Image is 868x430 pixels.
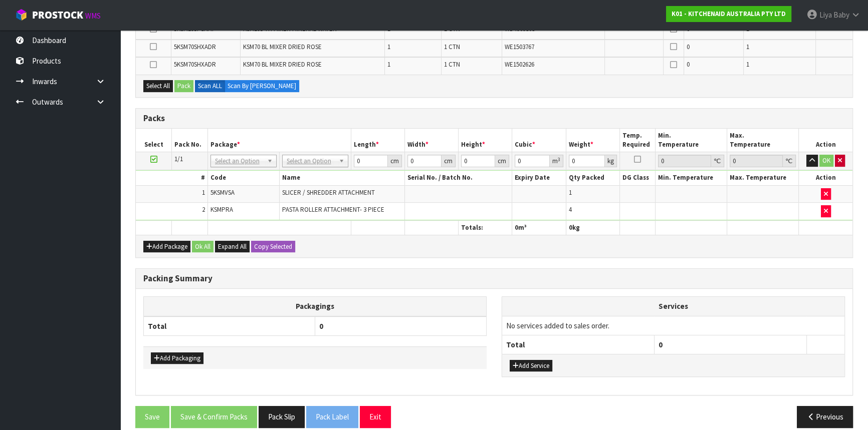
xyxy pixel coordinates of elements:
span: KSMPRA [210,205,233,214]
span: WE1502626 [505,60,534,69]
button: Expand All [215,241,250,253]
button: Pack Slip [259,406,305,427]
button: Copy Selected [251,241,295,253]
th: Services [502,297,844,316]
span: 1 [569,188,572,197]
span: 1 CTN [444,60,460,69]
th: Total [144,316,315,336]
th: m³ [512,220,566,235]
span: Select an Option [215,155,263,167]
span: KSM70 BL MIXER DRIED ROSE [243,43,322,51]
span: 1/1 [174,155,183,163]
h3: Packs [143,114,845,123]
th: Min. Temperature [656,129,727,152]
h3: Packing Summary [143,274,845,283]
span: 5KSM70SHXADR [174,60,216,69]
button: Add Service [510,360,552,372]
span: Select an Option [287,155,335,167]
th: Width [404,129,458,152]
th: Cubic [512,129,566,152]
th: Package [207,129,351,152]
button: Exit [360,406,391,427]
button: OK [819,155,833,167]
th: Packagings [144,297,487,316]
button: Add Packaging [151,352,203,364]
th: Name [279,171,404,185]
td: No services added to sales order. [502,316,844,335]
span: 1 [387,43,390,51]
th: Height [459,129,512,152]
span: 1 [746,60,749,69]
th: Serial No. / Batch No. [404,171,512,185]
span: 1 [746,43,749,51]
th: Select [136,129,172,152]
span: ProStock [32,9,83,22]
span: 0 [659,340,663,349]
label: Scan ALL [195,80,225,92]
span: Liya [819,10,832,20]
span: 4 [569,205,572,214]
button: Previous [797,406,853,427]
th: Weight [566,129,619,152]
th: Pack No. [172,129,208,152]
th: Max. Temperature [727,129,799,152]
strong: K01 - KITCHENAID AUSTRALIA PTY LTD [672,10,786,18]
span: Expand All [218,242,247,251]
div: cm [388,155,402,167]
span: 5KSMVSA [210,188,235,197]
span: Baby [833,10,849,20]
span: 0 [687,60,690,69]
span: 1 [387,60,390,69]
th: Length [351,129,404,152]
button: Save [135,406,169,427]
div: ℃ [711,155,724,167]
th: Action [799,171,852,185]
th: Totals: [459,220,512,235]
th: Qty Packed [566,171,619,185]
div: cm [495,155,509,167]
div: ℃ [783,155,796,167]
th: Expiry Date [512,171,566,185]
img: cube-alt.png [15,9,28,21]
th: Temp. Required [619,129,656,152]
span: PASTA ROLLER ATTACHMENT- 3 PIECE [282,205,384,214]
th: Action [799,129,852,152]
a: K01 - KITCHENAID AUSTRALIA PTY LTD [666,6,791,22]
span: WE1503767 [505,43,534,51]
span: 0 [319,321,323,331]
span: 2 [202,205,205,214]
div: kg [605,155,617,167]
button: Pack Label [306,406,358,427]
span: 1 [202,188,205,197]
th: kg [566,220,619,235]
label: Scan By [PERSON_NAME] [225,80,299,92]
th: # [136,171,207,185]
div: m [550,155,563,167]
sup: 3 [558,156,560,163]
th: Total [502,335,655,354]
span: 0 [687,43,690,51]
th: DG Class [619,171,656,185]
button: Add Package [143,241,190,253]
span: 0 [515,223,518,232]
small: WMS [85,11,101,21]
span: 1 CTN [444,43,460,51]
th: Code [207,171,279,185]
div: cm [442,155,456,167]
span: SLICER / SHREDDER ATTACHMENT [282,188,375,197]
button: Select All [143,80,173,92]
button: Ok All [192,241,213,253]
button: Pack [174,80,193,92]
th: Max. Temperature [727,171,799,185]
span: 0 [569,223,572,232]
span: 5KSM70SHXADR [174,43,216,51]
button: Save & Confirm Packs [171,406,257,427]
th: Min. Temperature [656,171,727,185]
span: KSM70 BL MIXER DRIED ROSE [243,60,322,69]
